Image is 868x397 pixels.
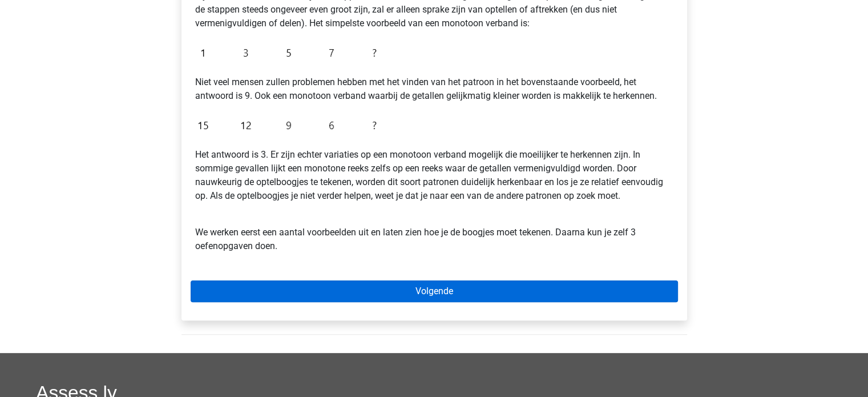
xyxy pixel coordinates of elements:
[191,280,678,302] a: Volgende
[195,39,382,66] img: Figure sequences Example 1.png
[195,75,673,103] p: Niet veel mensen zullen problemen hebben met het vinden van het patroon in het bovenstaande voorb...
[195,212,673,253] p: We werken eerst een aantal voorbeelden uit en laten zien hoe je de boogjes moet tekenen. Daarna k...
[195,148,673,203] p: Het antwoord is 3. Er zijn echter variaties op een monotoon verband mogelijk die moeilijker te he...
[195,112,382,139] img: Figure sequences Example 2.png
